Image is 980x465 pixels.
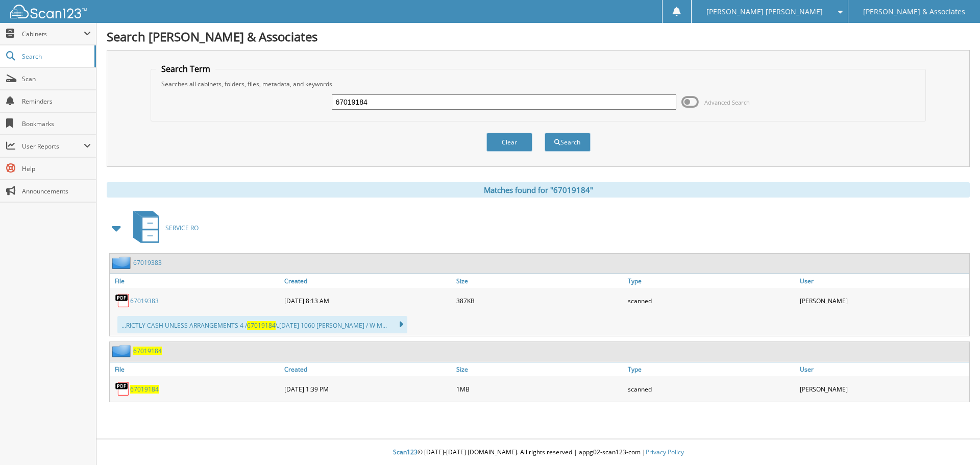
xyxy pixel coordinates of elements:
[625,362,797,376] a: Type
[112,345,133,357] img: folder2.png
[625,379,797,399] div: scanned
[625,290,797,311] div: scanned
[22,164,91,173] span: Help
[797,274,969,288] a: User
[282,362,454,376] a: Created
[863,9,965,15] span: [PERSON_NAME] & Associates
[454,274,626,288] a: Size
[22,187,91,195] span: Announcements
[133,258,162,267] a: 67019383
[22,142,84,151] span: User Reports
[454,362,626,376] a: Size
[282,274,454,288] a: Created
[247,321,276,330] span: 67019184
[545,133,591,152] button: Search
[110,362,282,376] a: File
[115,381,130,397] img: PDF.png
[454,379,626,399] div: 1MB
[797,290,969,311] div: [PERSON_NAME]
[797,362,969,376] a: User
[706,9,823,15] span: [PERSON_NAME] [PERSON_NAME]
[22,30,84,38] span: Cabinets
[704,99,750,106] span: Advanced Search
[117,316,407,333] div: ...RICTLY CASH UNLESS ARRANGEMENTS 4 / \.[DATE] 1060 [PERSON_NAME] / W M...
[107,28,970,45] h1: Search [PERSON_NAME] & Associates
[156,80,921,88] div: Searches all cabinets, folders, files, metadata, and keywords
[929,416,980,465] iframe: Chat Widget
[646,448,684,456] a: Privacy Policy
[112,256,133,269] img: folder2.png
[130,297,159,305] a: 67019383
[625,274,797,288] a: Type
[96,440,980,465] div: © [DATE]-[DATE] [DOMAIN_NAME]. All rights reserved | appg02-scan123-com |
[454,290,626,311] div: 387KB
[797,379,969,399] div: [PERSON_NAME]
[10,5,87,18] img: scan123-logo-white.svg
[110,274,282,288] a: File
[486,133,532,152] button: Clear
[22,75,91,83] span: Scan
[165,224,199,232] span: SERVICE RO
[115,293,130,308] img: PDF.png
[282,379,454,399] div: [DATE] 1:39 PM
[156,63,215,75] legend: Search Term
[127,208,199,248] a: SERVICE RO
[22,119,91,128] span: Bookmarks
[130,385,159,394] a: 67019184
[22,97,91,106] span: Reminders
[133,347,162,355] a: 67019184
[393,448,418,456] span: Scan123
[282,290,454,311] div: [DATE] 8:13 AM
[22,52,89,61] span: Search
[107,182,970,198] div: Matches found for "67019184"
